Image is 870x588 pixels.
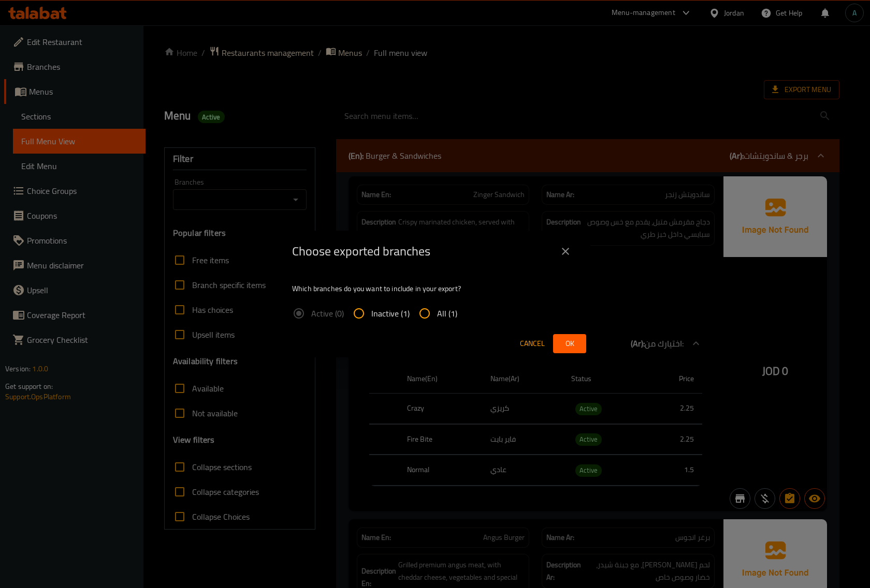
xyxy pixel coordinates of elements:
span: All (1) [437,307,457,320]
span: Ok [561,337,578,350]
button: Ok [553,334,586,353]
p: Which branches do you want to include in your export? [292,283,578,294]
button: Cancel [516,334,549,353]
button: close [553,239,578,264]
h2: Choose exported branches [292,243,430,260]
span: Inactive (1) [371,307,410,320]
span: Active (0) [311,307,344,320]
span: Cancel [520,337,545,350]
